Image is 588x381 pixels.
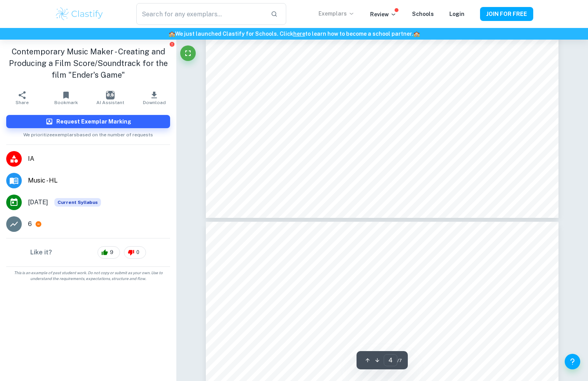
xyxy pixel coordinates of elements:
[106,249,118,256] span: 9
[413,31,420,37] span: 🏫
[44,87,89,109] button: Bookmark
[28,176,170,185] span: Music - HL
[23,128,153,138] span: We prioritize exemplars based on the number of requests
[106,91,115,99] img: AI Assistant
[54,198,101,207] span: Current Syllabus
[480,7,533,21] button: JOIN FOR FREE
[55,6,104,22] img: Clastify logo
[96,100,124,105] span: AI Assistant
[54,198,101,207] div: This exemplar is based on the current syllabus. Feel free to refer to it for inspiration/ideas wh...
[2,30,586,38] h6: We just launched Clastify for Schools. Click to learn how to become a school partner.
[54,100,78,105] span: Bookmark
[132,249,144,256] span: 0
[169,31,175,37] span: 🏫
[28,219,32,229] p: 6
[293,31,305,37] a: here
[56,117,131,126] h6: Request Exemplar Marking
[565,354,580,369] button: Help and Feedback
[6,46,170,81] h1: Contemporary Music Maker - Creating and Producing a Film Score/Soundtrack for the film "Ender's G...
[180,45,196,61] button: Fullscreen
[16,100,29,105] span: Share
[28,154,170,164] span: IA
[370,10,397,19] p: Review
[30,248,52,257] h6: Like it?
[124,246,146,259] div: 0
[132,87,177,109] button: Download
[169,41,175,47] button: Report issue
[3,270,173,282] span: This is an example of past student work. Do not copy or submit as your own. Use to understand the...
[143,100,166,105] span: Download
[88,87,132,109] button: AI Assistant
[28,198,48,207] span: [DATE]
[449,11,464,17] a: Login
[318,9,355,18] p: Exemplars
[412,11,434,17] a: Schools
[97,246,120,259] div: 9
[136,3,264,25] input: Search for any exemplars...
[397,357,402,364] span: / 7
[6,115,170,128] button: Request Exemplar Marking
